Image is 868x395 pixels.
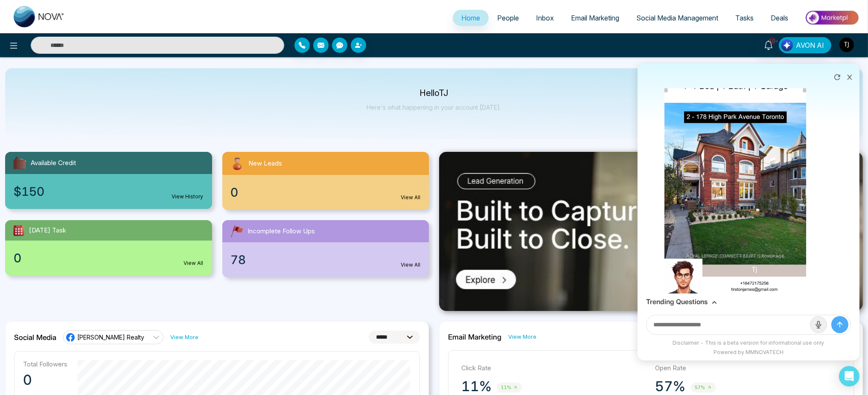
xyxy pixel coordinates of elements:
span: Incomplete Follow Ups [248,227,315,236]
img: Lead Flow [781,39,793,51]
img: Market-place.gif [801,8,863,27]
span: Deals [771,14,788,22]
img: availableCredit.svg [12,155,27,171]
div: Disclaimer - This is a beta version for informational use only [642,339,855,347]
a: Deals [762,10,797,26]
button: AVON AI [779,37,831,53]
p: 11% [461,378,492,395]
img: . [439,152,863,311]
img: Failed to render image. [664,44,807,296]
img: Nova CRM Logo [14,6,65,27]
span: Available Credit [31,158,76,168]
span: 57% [691,383,716,392]
div: Open Intercom Messenger [839,366,859,386]
a: People [489,10,527,26]
p: Here's what happening in your account [DATE]. [367,104,501,111]
span: 0 [14,249,21,267]
span: [DATE] Task [29,226,66,235]
p: Open Rate [655,363,841,373]
a: Social Media Management [628,10,727,26]
a: View More [170,333,198,341]
h3: Trending Questions [646,298,708,306]
a: Email Marketing [562,10,628,26]
a: View All [184,259,204,267]
a: Inbox [527,10,562,26]
span: People [497,14,519,22]
a: New Leads0View All [217,152,434,210]
h2: Email Marketing [448,333,501,341]
span: $150 [14,183,44,200]
a: Home [453,10,489,26]
img: newLeads.svg [229,155,245,171]
span: 78 [231,251,246,269]
a: Incomplete Follow Ups78View All [217,220,434,277]
img: User Avatar [839,38,854,52]
a: 10+ [758,37,779,52]
p: 57% [655,378,686,395]
span: Home [461,14,480,22]
span: New Leads [249,159,283,168]
p: 0 [23,372,67,389]
a: View More [508,333,536,341]
span: Social Media Management [636,14,718,22]
img: todayTask.svg [12,224,26,237]
span: 11% [497,383,522,392]
a: View All [401,261,420,269]
h2: Social Media [14,333,56,342]
img: followUps.svg [229,224,245,239]
div: Powered by MMNOVATECH [642,349,855,356]
span: [PERSON_NAME] Realty [77,333,144,341]
span: Tasks [735,14,754,22]
a: Tasks [727,10,762,26]
p: Total Followers [23,360,67,368]
span: 10+ [769,37,776,45]
span: Inbox [536,14,554,22]
span: Email Marketing [571,14,619,22]
span: AVON AI [796,40,824,50]
a: View History [172,193,204,200]
a: View All [401,194,420,201]
span: 0 [231,183,239,201]
p: Click Rate [461,363,647,373]
p: Hello TJ [367,90,501,97]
